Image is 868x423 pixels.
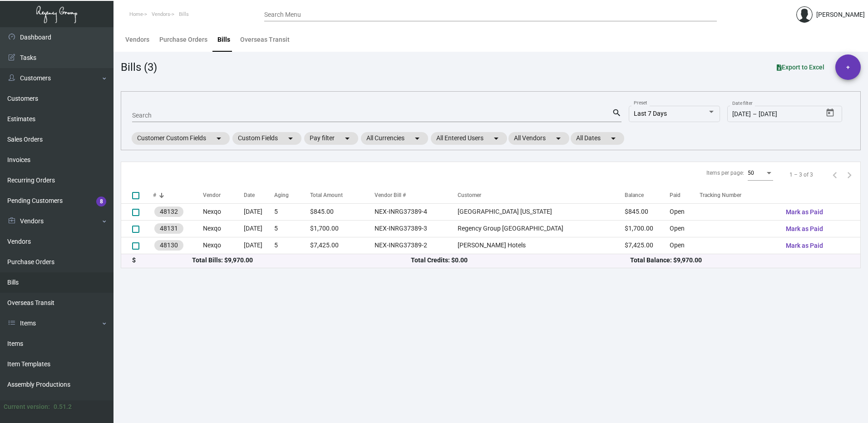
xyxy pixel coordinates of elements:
[786,242,823,249] span: Mark as Paid
[553,133,564,144] mat-icon: arrow_drop_down
[192,256,411,265] div: Total Bills: $9,970.00
[129,11,143,17] span: Home
[789,171,813,179] div: 1 – 3 of 3
[491,133,502,144] mat-icon: arrow_drop_down
[244,191,274,199] div: Date
[310,237,375,254] td: $7,425.00
[310,220,375,237] td: $1,700.00
[625,203,670,220] td: $845.00
[777,64,824,71] span: Export to Excel
[54,402,72,412] div: 0.51.2
[835,54,861,80] button: +
[612,108,621,118] mat-icon: search
[779,237,830,254] button: Mark as Paid
[706,169,744,177] div: Items per page:
[132,256,192,265] div: $
[304,132,358,145] mat-chip: Pay filter
[630,256,849,265] div: Total Balance: $9,970.00
[700,191,779,199] div: Tracking Number
[759,111,802,118] input: End date
[154,223,183,234] mat-chip: 48131
[361,132,428,145] mat-chip: All Currencies
[240,35,290,44] div: Overseas Transit
[274,191,289,199] div: Aging
[458,220,625,237] td: Regency Group [GEOGRAPHIC_DATA]
[748,170,754,176] span: 50
[458,203,625,220] td: [GEOGRAPHIC_DATA] [US_STATE]
[796,6,813,23] img: admin@bootstrapmaster.com
[274,203,310,220] td: 5
[310,191,375,199] div: Total Amount
[132,132,230,145] mat-chip: Customer Custom Fields
[125,35,149,44] div: Vendors
[153,191,156,199] div: #
[828,167,842,182] button: Previous page
[244,237,274,254] td: [DATE]
[375,203,458,220] td: NEX-INRG37389-4
[670,203,700,220] td: Open
[154,240,183,251] mat-chip: 48130
[786,225,823,232] span: Mark as Paid
[625,191,644,199] div: Balance
[232,132,301,145] mat-chip: Custom Fields
[310,191,343,199] div: Total Amount
[203,191,244,199] div: Vendor
[748,170,773,177] mat-select: Items per page:
[571,132,624,145] mat-chip: All Dates
[159,35,207,44] div: Purchase Orders
[375,191,458,199] div: Vendor Bill #
[753,111,757,118] span: –
[670,191,681,199] div: Paid
[779,221,830,237] button: Mark as Paid
[375,191,406,199] div: Vendor Bill #
[458,191,481,199] div: Customer
[412,133,423,144] mat-icon: arrow_drop_down
[244,203,274,220] td: [DATE]
[244,220,274,237] td: [DATE]
[375,220,458,237] td: NEX-INRG37389-3
[213,133,224,144] mat-icon: arrow_drop_down
[274,237,310,254] td: 5
[274,220,310,237] td: 5
[779,204,830,220] button: Mark as Paid
[285,133,296,144] mat-icon: arrow_drop_down
[846,54,850,80] span: +
[274,191,310,199] div: Aging
[203,203,244,220] td: Nexqo
[179,11,189,17] span: Bills
[625,220,670,237] td: $1,700.00
[769,59,832,75] button: Export to Excel
[842,167,857,182] button: Next page
[411,256,630,265] div: Total Credits: $0.00
[342,133,353,144] mat-icon: arrow_drop_down
[153,191,203,199] div: #
[625,191,670,199] div: Balance
[670,220,700,237] td: Open
[310,203,375,220] td: $845.00
[786,208,823,216] span: Mark as Paid
[4,402,50,412] div: Current version:
[732,111,751,118] input: Start date
[217,35,230,44] div: Bills
[121,59,157,75] div: Bills (3)
[816,10,865,20] div: [PERSON_NAME]
[375,237,458,254] td: NEX-INRG37389-2
[152,11,170,17] span: Vendors
[670,191,700,199] div: Paid
[823,106,838,120] button: Open calendar
[700,191,741,199] div: Tracking Number
[244,191,255,199] div: Date
[625,237,670,254] td: $7,425.00
[670,237,700,254] td: Open
[608,133,619,144] mat-icon: arrow_drop_down
[154,207,183,217] mat-chip: 48132
[634,110,667,117] span: Last 7 Days
[508,132,569,145] mat-chip: All Vendors
[203,191,221,199] div: Vendor
[203,220,244,237] td: Nexqo
[458,191,625,199] div: Customer
[203,237,244,254] td: Nexqo
[458,237,625,254] td: [PERSON_NAME] Hotels
[431,132,507,145] mat-chip: All Entered Users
